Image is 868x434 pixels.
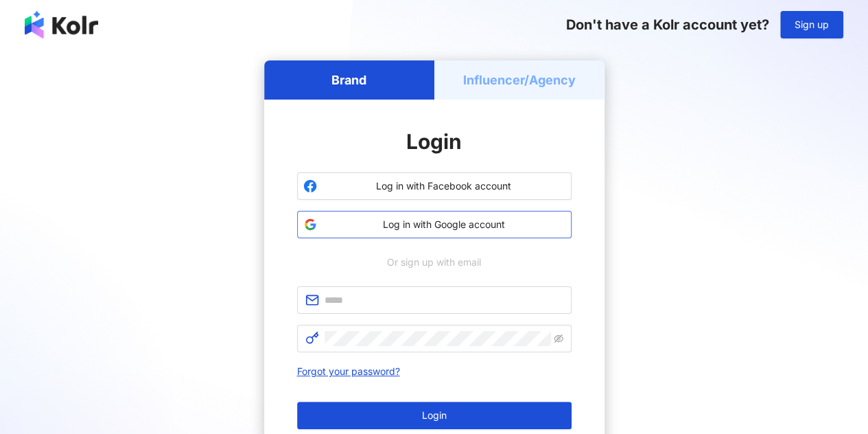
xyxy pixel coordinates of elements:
button: Sign up [780,11,843,38]
span: Log in with Facebook account [322,179,565,193]
span: Don't have a Kolr account yet? [566,16,769,33]
a: Forgot your password? [297,365,400,377]
span: Log in with Google account [322,218,565,231]
span: eye-invisible [554,334,563,343]
h5: Influencer/Agency [463,71,576,89]
span: Sign up [795,19,829,30]
span: Or sign up with email [377,255,491,270]
span: Login [406,129,462,154]
span: Login [422,410,447,421]
button: Login [297,402,572,429]
button: Log in with Google account [297,211,572,238]
img: logo [25,11,98,38]
button: Log in with Facebook account [297,172,572,200]
h5: Brand [331,71,366,89]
